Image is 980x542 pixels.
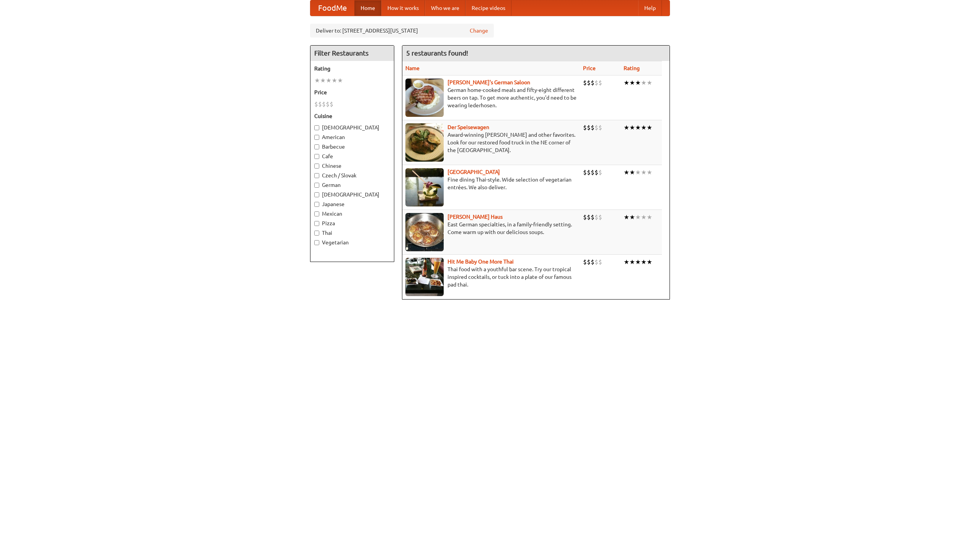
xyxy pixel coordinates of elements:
li: $ [583,79,587,87]
img: babythai.jpg [405,258,444,296]
a: Rating [624,65,640,71]
p: East German specialties, in a family-friendly setting. Come warm up with our delicious soups. [405,221,577,236]
li: $ [591,79,595,87]
li: $ [598,123,602,132]
li: ★ [647,258,652,266]
p: Award-winning [PERSON_NAME] and other favorites. Look for our restored food truck in the NE corne... [405,131,577,154]
input: Barbecue [314,144,319,149]
a: Home [354,0,381,16]
input: Pizza [314,221,319,226]
input: Cafe [314,154,319,159]
li: $ [583,123,587,132]
li: $ [330,100,333,108]
li: ★ [647,168,652,177]
b: Der Speisewagen [448,124,489,130]
a: FoodMe [310,0,354,16]
label: Barbecue [314,143,390,151]
li: $ [587,79,591,87]
li: $ [595,123,598,132]
p: German home-cooked meals and fifty-eight different beers on tap. To get more authentic, you'd nee... [405,86,577,109]
li: $ [591,258,595,266]
a: Who we are [425,0,465,16]
h5: Price [314,88,390,96]
h4: Filter Restaurants [310,46,394,61]
li: ★ [641,258,647,266]
li: $ [598,168,602,177]
input: Chinese [314,164,319,169]
li: $ [591,123,595,132]
li: $ [587,258,591,266]
li: ★ [624,258,629,266]
ng-pluralize: 5 restaurants found! [406,49,468,57]
input: [DEMOGRAPHIC_DATA] [314,192,319,197]
label: Vegetarian [314,239,390,246]
li: ★ [629,168,635,177]
li: ★ [326,76,332,85]
li: $ [591,213,595,221]
li: ★ [624,79,629,87]
li: ★ [629,213,635,221]
h5: Cuisine [314,112,390,120]
a: [PERSON_NAME] Haus [448,214,503,220]
li: ★ [337,76,343,85]
input: German [314,183,319,188]
p: Thai food with a youthful bar scene. Try our tropical inspired cocktails, or tuck into a plate of... [405,265,577,288]
label: Pizza [314,219,390,227]
li: $ [587,123,591,132]
li: $ [598,79,602,87]
img: esthers.jpg [405,79,444,117]
li: $ [326,100,330,108]
input: American [314,135,319,140]
li: $ [595,79,598,87]
li: $ [595,213,598,221]
li: $ [587,213,591,221]
li: $ [583,168,587,177]
a: Hit Me Baby One More Thai [448,259,514,265]
label: Japanese [314,200,390,208]
label: Thai [314,229,390,237]
li: ★ [647,213,652,221]
label: Chinese [314,162,390,170]
li: $ [595,168,598,177]
input: Vegetarian [314,240,319,245]
li: ★ [624,123,629,132]
li: ★ [629,258,635,266]
li: ★ [635,123,641,132]
li: ★ [624,213,629,221]
a: [GEOGRAPHIC_DATA] [448,169,500,175]
li: ★ [635,168,641,177]
a: Recipe videos [465,0,511,16]
input: [DEMOGRAPHIC_DATA] [314,125,319,130]
input: Japanese [314,202,319,207]
a: Change [470,27,488,34]
img: kohlhaus.jpg [405,213,444,251]
a: Name [405,65,420,71]
li: ★ [647,79,652,87]
li: ★ [629,123,635,132]
li: ★ [314,76,320,85]
li: ★ [320,76,326,85]
label: [DEMOGRAPHIC_DATA] [314,124,390,131]
li: ★ [641,123,647,132]
li: ★ [624,168,629,177]
li: $ [587,168,591,177]
li: ★ [332,76,337,85]
a: [PERSON_NAME]'s German Saloon [448,79,530,85]
li: $ [314,100,318,108]
label: Cafe [314,152,390,160]
li: $ [591,168,595,177]
a: Price [583,65,596,71]
li: $ [595,258,598,266]
a: How it works [381,0,425,16]
input: Mexican [314,211,319,216]
label: American [314,133,390,141]
p: Fine dining Thai-style. Wide selection of vegetarian entrées. We also deliver. [405,176,577,191]
li: $ [318,100,322,108]
li: ★ [629,79,635,87]
li: ★ [635,79,641,87]
label: [DEMOGRAPHIC_DATA] [314,191,390,198]
img: speisewagen.jpg [405,123,444,162]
